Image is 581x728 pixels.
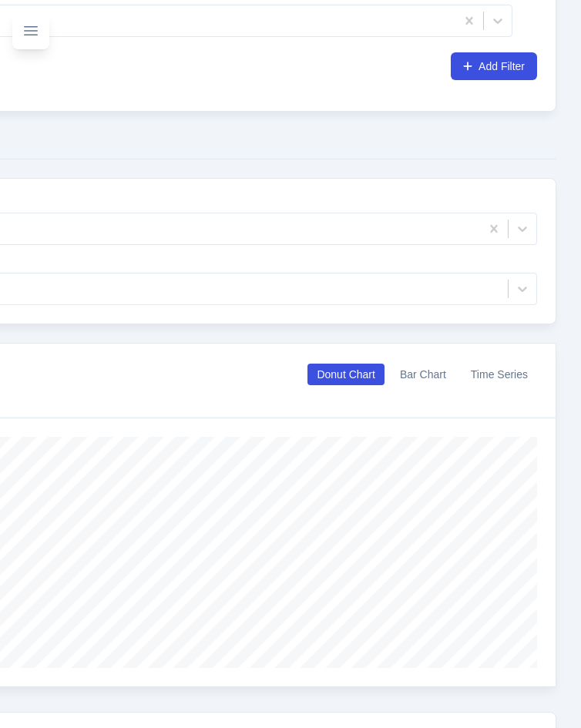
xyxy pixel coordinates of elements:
[462,364,537,385] button: Time Series
[307,364,384,385] button: Donut Chart
[391,364,455,385] button: Bar Chart
[451,52,537,80] button: Add Filter
[12,12,49,49] button: Toggle sidebar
